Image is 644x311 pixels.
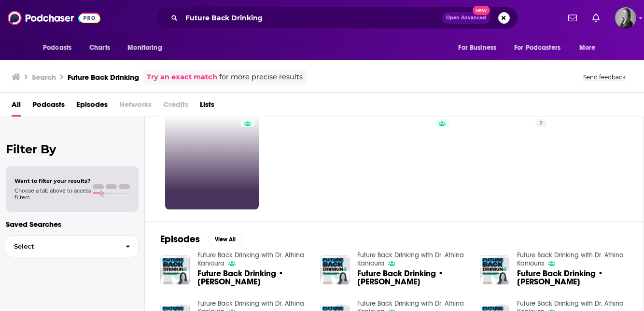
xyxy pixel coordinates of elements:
span: Monitoring [127,41,162,55]
h3: Future Back Drinking [68,73,139,82]
img: Future Back Drinking • Becky Frankiewicz [480,255,509,285]
a: All [12,97,21,117]
span: Logged in as katieTBG [615,7,636,29]
span: Networks [119,97,152,117]
span: 7 [539,119,543,129]
input: Search podcasts, credits, & more... [182,10,442,26]
p: Saved Searches [6,220,139,229]
button: open menu [36,39,84,57]
a: 7 [535,119,546,127]
span: For Business [458,41,496,55]
span: Select [6,243,118,250]
span: Podcasts [43,41,71,55]
button: Show profile menu [615,7,636,29]
button: open menu [508,39,574,57]
button: View All [208,234,242,245]
a: Future Back Drinking • Deb Cupp [357,269,468,286]
button: Select [6,236,139,257]
a: Future Back Drinking • Sowmyanarayan Sampath [197,269,308,286]
span: More [579,41,596,55]
button: open menu [121,39,174,57]
a: Try an exact match [147,72,217,83]
div: Search podcasts, credits, & more... [155,7,518,29]
a: Future Back Drinking • Becky Frankiewicz [517,269,628,286]
span: Future Back Drinking • [PERSON_NAME] [357,269,468,286]
button: open menu [573,39,608,57]
span: New [473,6,490,15]
span: for more precise results [219,72,303,83]
button: Send feedback [580,73,629,81]
span: Credits [163,97,188,117]
a: 7 [457,116,551,209]
a: Future Back Drinking with Dr. Athina Kanioura [517,251,624,267]
a: Charts [83,39,116,57]
img: Future Back Drinking • Deb Cupp [320,255,350,285]
h2: Filter By [6,142,139,156]
a: Podcasts [32,97,65,117]
span: Choose a tab above to access filters. [14,187,91,201]
span: Charts [89,41,110,55]
img: Podchaser - Follow, Share and Rate Podcasts [8,9,100,27]
a: Show notifications dropdown [564,10,581,26]
a: Lists [200,97,214,117]
a: Future Back Drinking with Dr. Athina Kanioura [357,251,464,267]
a: EpisodesView All [160,233,242,245]
button: Open AdvancedNew [442,12,490,24]
a: Show notifications dropdown [588,10,603,26]
span: Open Advanced [446,15,486,20]
span: For Podcasters [514,41,560,55]
button: open menu [451,39,508,57]
span: Future Back Drinking • [PERSON_NAME] [197,269,308,286]
img: Future Back Drinking • Sowmyanarayan Sampath [160,255,190,285]
img: User Profile [615,7,636,29]
h2: Episodes [160,233,200,245]
span: Future Back Drinking • [PERSON_NAME] [517,269,628,286]
a: Episodes [76,97,108,117]
a: Future Back Drinking with Dr. Athina Kanioura [197,251,304,267]
h3: Search [32,73,56,82]
span: Want to filter your results? [14,178,91,184]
